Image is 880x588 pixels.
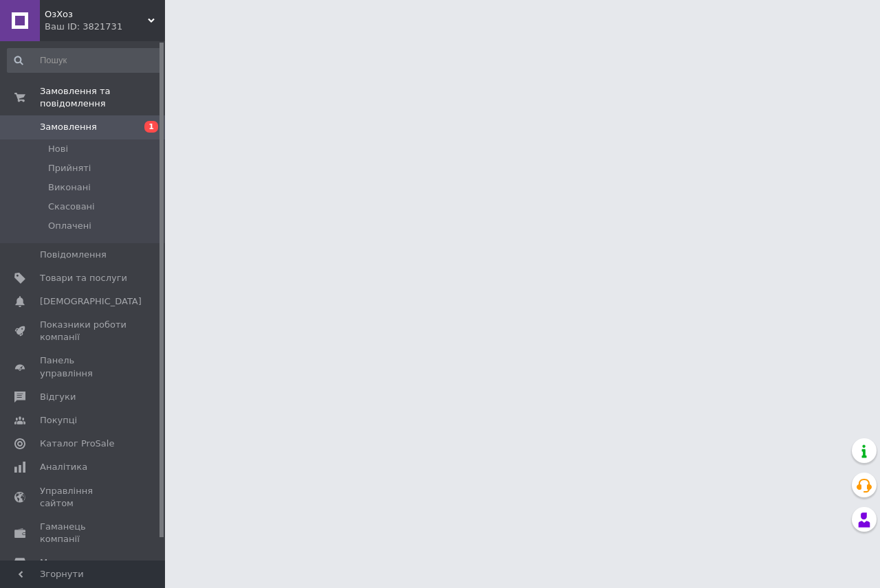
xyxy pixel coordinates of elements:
[40,485,127,510] span: Управління сайтом
[40,556,75,569] span: Маркет
[48,181,91,194] span: Виконані
[40,272,127,284] span: Товари та послуги
[40,249,107,261] span: Повідомлення
[40,85,165,110] span: Замовлення та повідомлення
[40,414,77,427] span: Покупці
[7,48,162,73] input: Пошук
[40,461,87,473] span: Аналітика
[40,391,76,403] span: Відгуки
[40,354,127,379] span: Панель управління
[45,8,148,21] span: ОзХоз
[40,521,127,545] span: Гаманець компанії
[40,295,142,308] span: [DEMOGRAPHIC_DATA]
[48,201,95,213] span: Скасовані
[45,21,165,33] div: Ваш ID: 3821731
[144,121,158,133] span: 1
[48,143,68,155] span: Нові
[48,220,91,232] span: Оплачені
[40,319,127,343] span: Показники роботи компанії
[48,162,91,174] span: Прийняті
[40,438,114,450] span: Каталог ProSale
[40,121,97,133] span: Замовлення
